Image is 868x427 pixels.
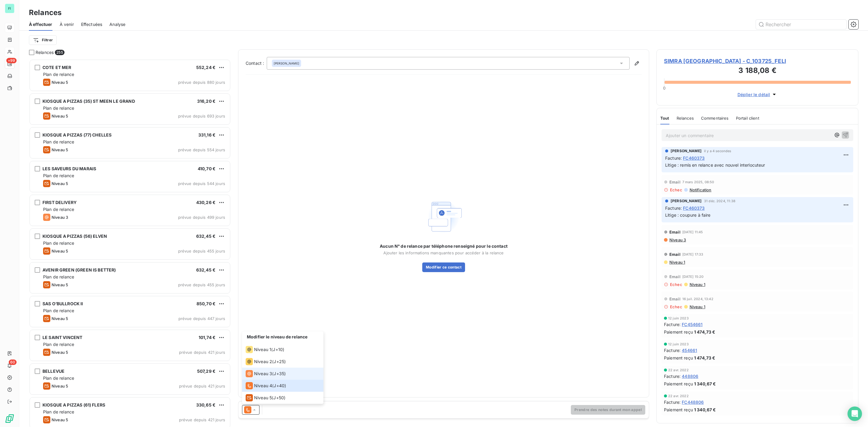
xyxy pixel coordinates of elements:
span: [DATE] 11:45 [682,230,703,234]
span: 1 340,67 € [694,407,716,413]
span: Facture : [665,155,682,161]
input: Rechercher [756,20,846,29]
span: 552,24 € [196,65,215,70]
span: prévue depuis 421 jours [179,417,225,422]
span: Niveau 5 [254,395,272,401]
span: [DATE] 17:33 [682,253,703,256]
span: [PERSON_NAME] [274,61,299,65]
span: Modifier le niveau de relance [247,334,307,339]
span: KIOSQUE A PIZZAS (35) ST MEEN LE GRAND [42,99,135,104]
span: [PERSON_NAME] [671,148,702,154]
span: Niveau 5 [52,384,68,388]
span: Facture : [664,399,681,405]
span: 7 mars 2025, 08:50 [682,180,714,184]
span: 850,70 € [197,301,215,306]
span: Plan de relance [43,173,74,178]
span: Niveau 4 [254,383,272,389]
span: Niveau 1 [689,282,705,287]
span: 22 avr. 2022 [668,394,689,398]
div: ( [246,394,285,401]
span: Niveau 3 [52,215,68,220]
span: prévue depuis 499 jours [178,215,225,220]
span: Paiement reçu [664,329,693,335]
span: Facture : [664,373,681,379]
span: 410,70 € [198,166,215,171]
span: 0 [663,86,665,90]
span: 331,16 € [198,132,215,137]
button: Déplier le détail [736,91,779,98]
h3: Relances [29,7,61,18]
span: Facture : [665,205,682,211]
span: Relances [677,116,694,121]
span: LES SAVEURS DU MARAIS [42,166,96,171]
span: +99 [6,58,17,63]
span: Niveau 1 [689,304,705,309]
span: prévue depuis 455 jours [178,282,225,287]
span: Notification [689,187,712,192]
span: Niveau 5 [52,181,68,186]
span: FC460373 [683,205,705,211]
span: [PERSON_NAME] [671,198,702,204]
span: J+35 ) [274,371,286,377]
span: prévue depuis 447 jours [178,316,225,321]
img: Empty state [424,197,463,236]
span: 448806 [682,373,698,379]
span: Plan de relance [43,342,74,347]
span: 316,20 € [197,99,215,104]
span: Facture : [664,347,681,353]
span: Niveau 3 [669,237,686,242]
span: prévue depuis 455 jours [178,249,225,253]
span: [DATE] 15:20 [682,275,704,278]
span: Niveau 5 [52,249,68,253]
span: Commentaires [701,116,729,121]
span: Relances [36,49,54,55]
span: Plan de relance [43,105,74,111]
span: Ajouter les informations manquantes pour accéder à la relance [383,250,504,255]
span: Plan de relance [43,240,74,246]
span: prévue depuis 544 jours [178,181,225,186]
span: Niveau 2 [254,359,272,365]
span: 632,45 € [196,267,215,272]
span: À venir [60,21,74,27]
span: SAS O’BULLROCK II [42,301,83,306]
span: FC460373 [683,155,705,161]
span: 16 juil. 2024, 13:42 [682,297,713,301]
span: BELLEVUE [42,369,64,374]
span: Niveau 5 [52,417,68,422]
span: prévue depuis 693 jours [178,114,225,118]
span: Plan de relance [43,274,74,279]
span: KIOSQUE A PIZZAS (61) FLERS [42,402,105,407]
span: 1 340,67 € [694,381,716,387]
span: 101,74 € [199,335,215,340]
span: Plan de relance [43,139,74,144]
span: FC454661 [682,321,703,328]
span: Tout [660,116,669,121]
span: prévue depuis 554 jours [178,147,225,152]
span: 330,65 € [196,402,215,407]
span: Portail client [736,116,759,121]
label: Contact : [246,60,267,66]
span: Email [669,252,681,257]
span: J+25 ) [274,359,286,365]
span: Analyse [109,21,125,27]
span: 1 474,73 € [694,329,715,335]
span: À effectuer [29,21,52,27]
span: J+10 ) [273,347,284,353]
span: KIOSQUE A PIZZAS (56) ELVEN [42,234,107,239]
span: Email [669,230,681,234]
span: Plan de relance [43,375,74,381]
span: prévue depuis 421 jours [179,350,225,355]
span: 12 juin 2023 [668,316,689,320]
span: Niveau 5 [52,316,68,321]
span: Plan de relance [43,207,74,212]
span: Effectuées [81,21,102,27]
span: Paiement reçu [664,381,693,387]
span: LE SAINT VINCENT [42,335,82,340]
button: Filtrer [29,35,57,45]
span: Email [669,297,681,301]
span: Plan de relance [43,72,74,77]
span: J+40 ) [274,383,286,389]
span: Paiement reçu [664,407,693,413]
span: Niveau 1 [669,260,685,265]
span: Email [669,180,681,184]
